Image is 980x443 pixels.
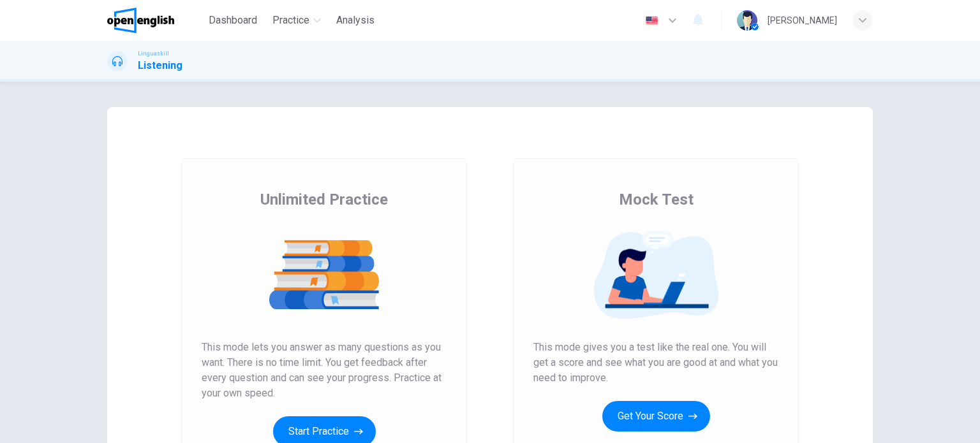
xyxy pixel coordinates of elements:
button: Analysis [331,9,380,32]
span: Practice [272,13,309,28]
span: This mode gives you a test like the real one. You will get a score and see what you are good at a... [533,340,778,386]
img: OpenEnglish logo [107,8,174,33]
span: Dashboard [209,13,257,28]
h1: Listening [138,58,182,73]
div: [PERSON_NAME] [768,13,837,28]
button: Practice [267,9,326,32]
img: en [644,16,660,25]
a: OpenEnglish logo [107,8,204,33]
span: This mode lets you answer as many questions as you want. There is no time limit. You get feedback... [202,340,447,401]
img: Profile picture [737,10,757,31]
span: Mock Test [619,189,694,210]
button: Dashboard [204,9,262,32]
span: Analysis [336,13,375,28]
span: Unlimited Practice [260,189,388,210]
span: Linguaskill [138,49,169,58]
button: Get Your Score [602,401,710,432]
